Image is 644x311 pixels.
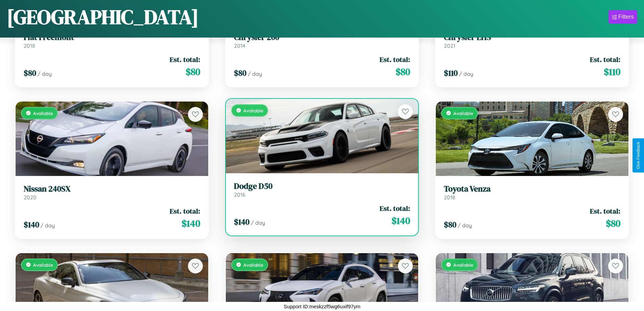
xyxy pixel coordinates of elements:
span: $ 110 [444,67,458,79]
h1: [GEOGRAPHIC_DATA] [7,3,199,31]
span: $ 80 [606,217,620,230]
span: 2014 [234,42,245,49]
div: Give Feedback [636,142,641,169]
span: $ 140 [234,216,249,227]
button: Filters [609,10,637,24]
a: Toyota Venza2018 [444,184,620,201]
span: Available [243,108,263,113]
span: Available [453,262,473,268]
span: $ 140 [391,214,410,227]
h3: Nissan 240SX [24,184,200,194]
h3: Dodge D50 [234,181,410,191]
span: 2021 [444,42,455,49]
span: 2016 [234,191,245,198]
span: $ 140 [24,219,39,230]
div: Filters [618,14,634,20]
span: Est. total: [170,206,200,216]
span: Est. total: [170,54,200,64]
h3: Chrysler LHS [444,32,620,42]
p: Support ID: meskzzf5wg6uxif97ym [284,302,360,311]
span: Available [243,262,263,268]
span: Est. total: [590,206,620,216]
span: / day [459,70,473,77]
span: / day [251,219,265,226]
a: Fiat Freemont2018 [24,32,200,49]
span: $ 140 [182,217,200,230]
span: Est. total: [590,54,620,64]
span: / day [38,70,52,77]
span: 2018 [444,194,455,201]
span: $ 80 [444,219,456,230]
span: $ 80 [24,67,36,79]
span: 2018 [24,42,35,49]
span: Available [453,110,473,116]
span: Est. total: [380,54,410,64]
a: Nissan 240SX2020 [24,184,200,201]
span: $ 80 [234,67,246,79]
span: $ 80 [186,65,200,79]
h3: Chrysler 200 [234,32,410,42]
span: $ 80 [396,65,410,79]
a: Dodge D502016 [234,181,410,198]
span: 2020 [24,194,37,201]
span: / day [458,222,472,229]
h3: Toyota Venza [444,184,620,194]
span: $ 110 [604,65,620,79]
span: Est. total: [380,203,410,213]
a: Chrysler 2002014 [234,32,410,49]
a: Chrysler LHS2021 [444,32,620,49]
span: / day [41,222,55,229]
span: / day [248,70,262,77]
span: Available [33,262,53,268]
span: Available [33,110,53,116]
h3: Fiat Freemont [24,32,200,42]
